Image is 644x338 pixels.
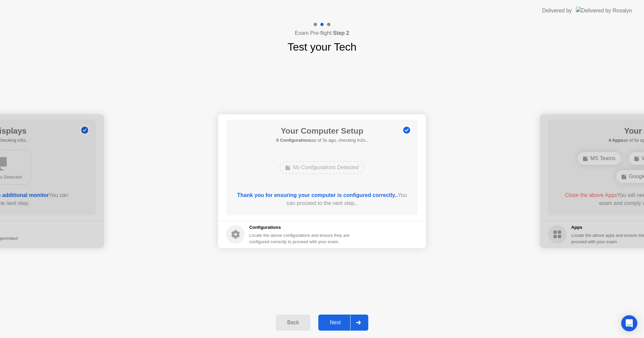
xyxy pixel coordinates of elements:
h1: Test your Tech [287,39,357,55]
b: 0 Configurations [276,138,312,143]
h5: as of 3s ago, checking in2s.. [276,137,368,144]
b: Thank you for ensuring your computer is configured correctly.. [237,192,398,198]
h5: Configurations [249,224,351,231]
button: Back [276,315,310,331]
div: No Configurations Detected [279,161,365,174]
div: Next [320,320,350,326]
div: Open Intercom Messenger [621,315,637,331]
button: Next [318,315,368,331]
h1: Your Computer Setup [276,125,368,137]
div: You can proceed to the next step.. [236,191,409,207]
b: Step 2 [333,30,349,36]
img: Delivered by Rosalyn [576,7,632,14]
h4: Exam Pre-flight: [295,29,349,37]
div: Back [278,320,308,326]
div: Locate the above configurations and ensure they are configured correctly to proceed with your exam. [249,232,351,245]
div: Delivered by [542,7,572,15]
